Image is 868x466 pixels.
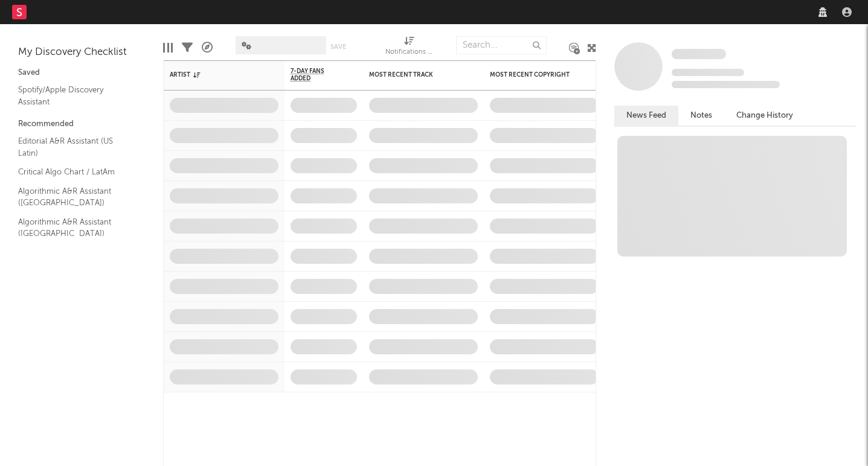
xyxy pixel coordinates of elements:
[182,30,193,65] div: Filters
[456,36,547,54] input: Search...
[18,215,133,240] a: Algorithmic A&R Assistant ([GEOGRAPHIC_DATA])
[678,106,724,126] button: Notes
[170,71,260,78] div: Artist
[672,69,744,76] span: Tracking Since: [DATE]
[385,30,434,65] div: Notifications (Artist)
[18,83,133,108] a: Spotify/Apple Discovery Assistant
[614,106,678,126] button: News Feed
[672,49,726,59] span: Some Artist
[369,71,460,78] div: Most Recent Track
[490,71,580,78] div: Most Recent Copyright
[202,30,213,65] div: A&R Pipeline
[163,30,173,65] div: Edit Columns
[672,48,726,60] a: Some Artist
[724,106,805,126] button: Change History
[330,43,346,50] button: Save
[18,66,145,80] div: Saved
[291,68,339,82] span: 7-Day Fans Added
[385,45,434,60] div: Notifications (Artist)
[18,135,133,159] a: Editorial A&R Assistant (US Latin)
[18,165,133,179] a: Critical Algo Chart / LatAm
[18,45,145,60] div: My Discovery Checklist
[18,185,133,209] a: Algorithmic A&R Assistant ([GEOGRAPHIC_DATA])
[18,117,145,132] div: Recommended
[672,81,780,88] span: 0 fans last week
